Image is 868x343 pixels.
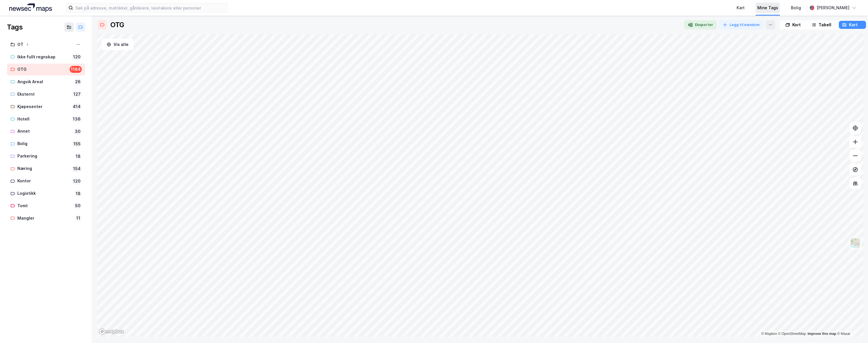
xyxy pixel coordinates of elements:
[850,238,861,249] img: Z
[7,51,85,63] a: Ikke fullt regnskap120
[17,165,70,172] div: Næring
[73,3,227,12] input: Søk på adresse, matrikkel, gårdeiere, leietakere eller personer
[7,101,85,113] a: Kjøpesenter414
[839,315,868,343] iframe: Chat Widget
[757,4,778,11] div: Mine Tags
[7,113,85,125] a: Hotell136
[72,53,82,60] div: 120
[7,23,23,32] div: Tags
[7,175,85,187] a: Kontor120
[9,3,52,12] img: logo.a4113a55bc3d86da70a041830d287a7e.svg
[75,153,82,160] div: 18
[17,41,23,48] div: OT
[719,20,763,29] button: Legg til eiendom
[17,53,70,61] div: Ikke fullt regnskap
[7,76,85,88] a: Angvik Areal26
[72,165,82,172] div: 154
[74,202,82,209] div: 50
[791,4,801,11] div: Bolig
[99,328,124,335] a: Mapbox homepage
[72,178,82,185] div: 120
[17,190,72,197] div: Logistikk
[17,177,70,185] div: Kontor
[17,78,72,86] div: Angvik Areal
[102,39,133,50] button: Vis alle
[684,20,717,29] button: Eksporter
[7,138,85,150] a: Bolig155
[7,150,85,162] a: Parkering18
[7,163,85,175] a: Næring154
[808,332,836,336] a: Improve this map
[778,332,806,336] a: OpenStreetMap
[7,88,85,100] a: Eksternt127
[72,116,82,123] div: 136
[70,66,82,73] div: 1164
[110,20,124,29] div: OTG
[74,128,82,135] div: 30
[72,91,82,98] div: 127
[7,200,85,212] a: Tomt50
[75,190,82,197] div: 18
[72,103,82,110] div: 414
[17,128,71,135] div: Annet
[7,64,85,75] a: OTG1164
[17,91,70,98] div: Eksternt
[7,212,85,224] a: Mangler11
[792,21,801,28] div: Kort
[817,4,850,11] div: [PERSON_NAME]
[761,332,777,336] a: Mapbox
[72,140,82,147] div: 155
[839,315,868,343] div: Kontrollprogram for chat
[17,202,72,209] div: Tomt
[7,188,85,199] a: Logistikk18
[17,140,70,147] div: Bolig
[737,4,745,11] div: Kart
[74,78,82,85] div: 26
[17,116,69,123] div: Hotell
[17,103,69,110] div: Kjøpesenter
[849,21,858,28] div: Kart
[75,215,82,222] div: 11
[837,332,850,336] a: Maxar
[17,66,67,73] div: OTG
[97,34,863,337] canvas: Map
[17,215,73,222] div: Mangler
[819,21,831,28] div: Tabell
[7,125,85,137] a: Annet30
[17,153,72,160] div: Parkering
